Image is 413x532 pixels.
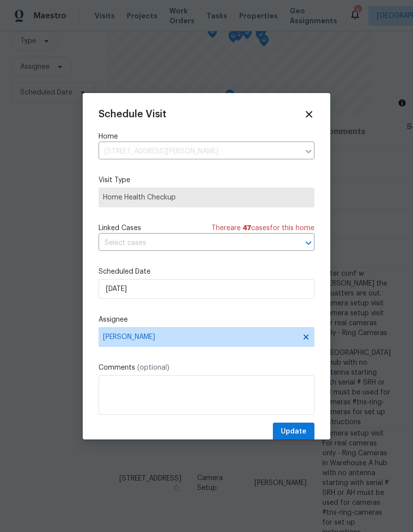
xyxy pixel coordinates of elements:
[302,236,315,250] button: Open
[99,175,314,185] label: Visit Type
[99,279,314,299] input: M/D/YYYY
[99,267,314,277] label: Scheduled Date
[211,223,314,233] span: There are case s for this home
[99,363,314,373] label: Comments
[99,132,314,142] label: Home
[103,193,310,202] span: Home Health Checkup
[281,426,307,438] span: Update
[304,109,314,120] span: Close
[99,315,314,325] label: Assignee
[99,109,166,119] span: Schedule Visit
[103,333,297,341] span: [PERSON_NAME]
[137,364,169,371] span: (optional)
[99,144,300,159] input: Enter in an address
[273,423,314,441] button: Update
[99,223,141,233] span: Linked Cases
[243,225,251,232] span: 47
[99,236,287,251] input: Select cases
